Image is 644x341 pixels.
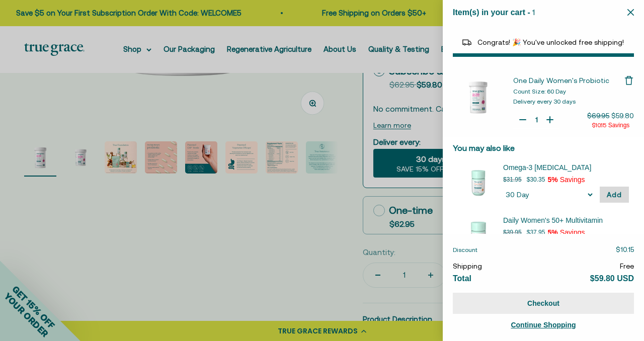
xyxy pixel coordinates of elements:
[513,98,624,106] div: Delivery every 30 days
[453,8,530,17] span: Item(s) in your cart -
[531,115,541,125] input: Quantity for One Daily Women's Probiotic
[453,246,477,253] span: Discount
[607,191,622,199] span: Add
[461,36,473,48] img: Reward bar icon image
[458,162,498,203] img: 30 Day
[503,215,629,225] div: Daily Women's 50+ Multivitamin
[590,274,634,283] span: $59.80 USD
[547,176,557,184] span: 5%
[503,175,522,185] p: $31.95
[513,88,566,95] span: Count Size: 60 Day
[627,8,634,17] button: Close
[624,75,634,86] button: Remove One Daily Women's Probiotic
[527,227,545,237] p: $37.95
[600,187,629,203] button: Add
[503,162,616,173] span: Omega-3 [MEDICAL_DATA]
[453,143,515,152] span: You may also like
[513,76,609,84] span: One Daily Women's Probiotic
[620,262,634,270] span: Free
[453,319,634,331] a: Continue Shopping
[616,245,634,253] span: $10.15
[608,122,630,129] span: Savings
[560,228,585,236] span: Savings
[453,293,634,314] button: Checkout
[503,227,522,237] p: $39.95
[453,72,503,122] img: One Daily Women&#39;s Probiotic - 60 Day
[503,162,629,173] div: Omega-3 Fish Oil
[587,112,609,120] span: $69.95
[477,38,624,46] span: Congrats! 🎉 You've unlocked free shipping!
[511,321,576,329] span: Continue Shopping
[453,262,482,270] span: Shipping
[592,122,606,129] span: $10.15
[513,75,624,86] a: One Daily Women's Probiotic
[453,274,471,283] span: Total
[503,215,616,225] span: Daily Women's 50+ Multivitamin
[547,228,557,236] span: 5%
[527,175,545,185] p: $30.35
[560,176,585,184] span: Savings
[458,215,498,255] img: 30 Day
[611,112,634,120] span: $59.80
[532,8,535,17] span: 1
